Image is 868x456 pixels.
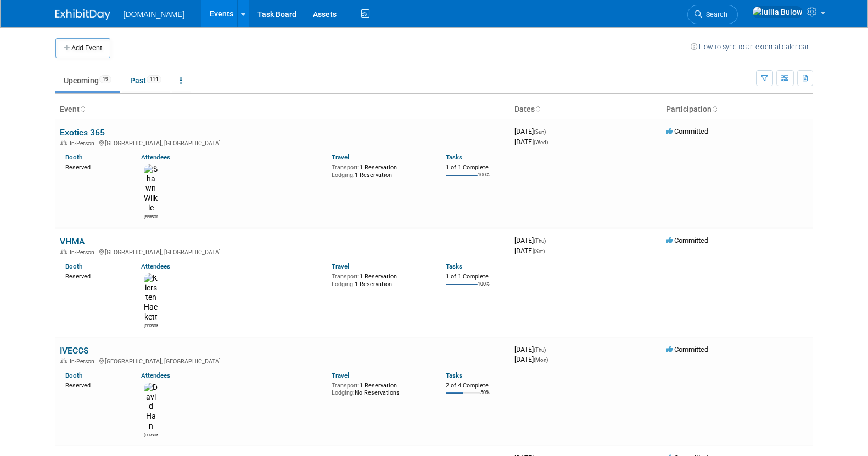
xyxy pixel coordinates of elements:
a: Booth [65,263,82,270]
div: [GEOGRAPHIC_DATA], [GEOGRAPHIC_DATA] [60,247,506,256]
span: Search [702,10,727,19]
span: (Thu) [534,347,546,353]
a: Attendees [141,263,170,270]
span: [DATE] [514,247,545,255]
div: 1 of 1 Complete [446,164,506,172]
td: 100% [478,281,490,296]
span: [DOMAIN_NAME] [124,10,185,19]
div: [GEOGRAPHIC_DATA], [GEOGRAPHIC_DATA] [60,138,506,147]
button: Add Event [55,38,110,58]
img: ExhibitDay [55,9,110,20]
th: Dates [510,100,662,119]
th: Participation [662,100,813,119]
a: Attendees [141,372,170,379]
a: Tasks [446,263,462,270]
img: Shawn Wilkie [144,164,158,213]
div: 1 Reservation 1 Reservation [332,162,429,179]
td: 50% [480,390,490,404]
div: 1 Reservation 1 Reservation [332,271,429,288]
span: [DATE] [514,138,548,146]
span: (Sat) [534,248,545,254]
span: Transport: [332,273,360,280]
th: Event [55,100,510,119]
span: (Mon) [534,357,548,363]
span: Committed [666,236,708,244]
td: 100% [478,172,490,187]
a: Travel [332,372,349,379]
span: In-Person [70,249,98,256]
img: Iuliia Bulow [752,6,803,18]
span: (Thu) [534,238,546,244]
span: Lodging: [332,172,355,179]
span: [DATE] [514,127,549,135]
span: - [547,236,549,244]
div: Shawn Wilkie [144,213,158,220]
a: VHMA [60,236,85,247]
div: 1 of 1 Complete [446,273,506,281]
div: Reserved [65,271,125,281]
a: Upcoming19 [55,70,120,91]
span: [DATE] [514,345,549,354]
img: In-Person Event [60,358,67,363]
span: [DATE] [514,355,548,363]
div: [GEOGRAPHIC_DATA], [GEOGRAPHIC_DATA] [60,356,506,365]
div: 1 Reservation No Reservations [332,380,429,397]
a: Sort by Start Date [535,105,540,113]
span: In-Person [70,358,98,365]
span: (Sun) [534,129,546,135]
a: Travel [332,153,349,161]
img: David Han [144,383,158,431]
span: Committed [666,345,708,354]
a: Sort by Event Name [80,105,85,113]
span: Lodging: [332,389,355,396]
a: IVECCS [60,345,89,356]
span: Committed [666,127,708,135]
span: - [547,345,549,354]
img: In-Person Event [60,249,67,254]
div: David Han [144,431,158,438]
div: 2 of 4 Complete [446,382,506,390]
span: Transport: [332,382,360,389]
a: How to sync to an external calendar... [691,43,813,51]
img: In-Person Event [60,140,67,145]
a: Travel [332,263,349,270]
a: Booth [65,153,82,161]
span: - [547,127,549,135]
span: Transport: [332,164,360,171]
a: Sort by Participation Type [712,105,717,113]
div: Reserved [65,162,125,172]
a: Search [687,5,738,24]
div: Kiersten Hackett [144,322,158,329]
span: Lodging: [332,281,355,288]
span: In-Person [70,140,98,147]
a: Tasks [446,153,462,161]
a: Exotics 365 [60,127,105,138]
span: (Wed) [534,139,548,145]
img: Kiersten Hackett [144,273,158,322]
a: Past114 [122,70,170,91]
span: 19 [99,75,111,83]
a: Tasks [446,372,462,379]
a: Attendees [141,153,170,161]
a: Booth [65,372,82,379]
span: 114 [147,75,161,83]
div: Reserved [65,380,125,390]
span: [DATE] [514,236,549,244]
